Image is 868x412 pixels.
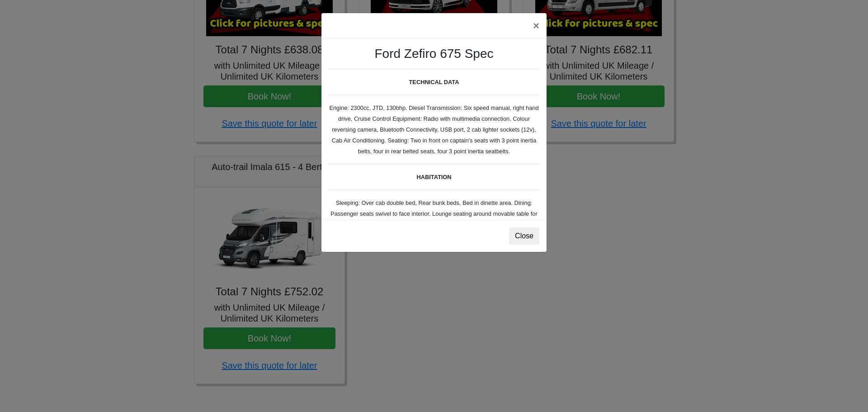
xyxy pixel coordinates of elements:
b: TECHNICAL DATA [409,79,459,85]
h3: Ford Zefiro 675 Spec [329,46,539,62]
button: Close [509,227,539,245]
b: HABITATION [416,174,451,180]
button: × [526,13,547,38]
